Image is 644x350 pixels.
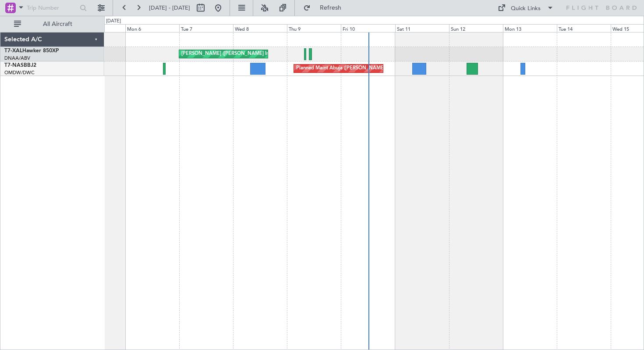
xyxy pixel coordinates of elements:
span: T7-NAS [4,63,24,68]
a: OMDW/DWC [4,69,35,76]
span: All Aircraft [23,21,92,27]
div: Tue 14 [557,24,611,32]
a: T7-XALHawker 850XP [4,48,59,54]
div: Mon 6 [125,24,179,32]
div: Fri 10 [341,24,395,32]
div: [PERSON_NAME] ([PERSON_NAME] Intl) [181,47,273,61]
div: Mon 13 [503,24,557,32]
div: Tue 7 [179,24,233,32]
div: Quick Links [511,4,541,13]
div: Sat 11 [395,24,449,32]
span: [DATE] - [DATE] [149,4,190,12]
div: Planned Maint Abuja ([PERSON_NAME] Intl) [296,62,395,75]
button: All Aircraft [10,17,95,31]
div: Thu 9 [287,24,341,32]
input: Trip Number [27,1,77,14]
a: T7-NASBBJ2 [4,63,36,68]
button: Quick Links [493,1,558,15]
div: Sun 12 [449,24,503,32]
div: [DATE] [106,18,121,25]
a: DNAA/ABV [4,55,30,61]
button: Refresh [299,1,352,15]
span: T7-XAL [4,48,22,54]
div: Wed 8 [233,24,287,32]
span: Refresh [312,5,349,11]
